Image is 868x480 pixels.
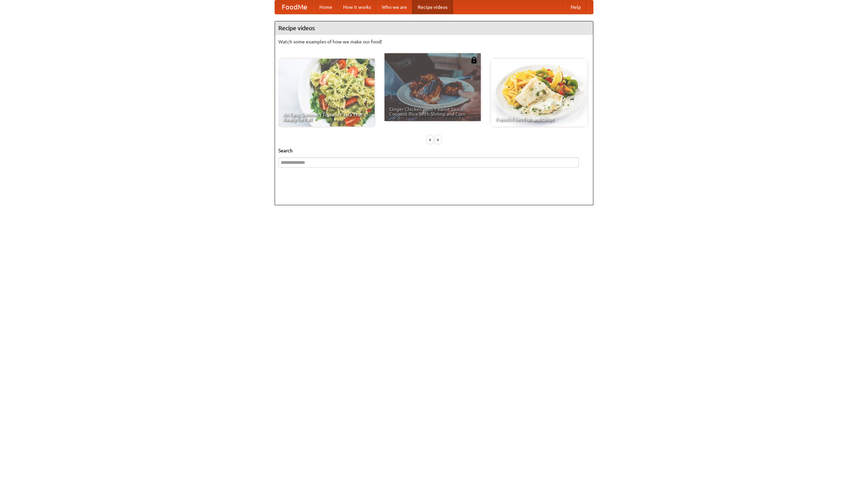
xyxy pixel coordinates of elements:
[278,38,590,45] p: Watch some examples of how we make our food!
[314,0,338,14] a: Home
[471,57,477,63] img: 483408.png
[565,0,586,14] a: Help
[496,117,583,122] span: French Fries Fish and Chips
[491,59,587,127] a: French Fries Fish and Chips
[427,135,433,144] div: «
[412,0,453,14] a: Recipe videos
[278,59,375,127] a: An Easy, Summery Tomato Pasta That's Ready for Fall
[283,112,370,122] span: An Easy, Summery Tomato Pasta That's Ready for Fall
[275,0,314,14] a: FoodMe
[338,0,376,14] a: How it works
[275,21,593,35] h4: Recipe videos
[376,0,412,14] a: Who we are
[278,147,590,154] h5: Search
[435,135,441,144] div: »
